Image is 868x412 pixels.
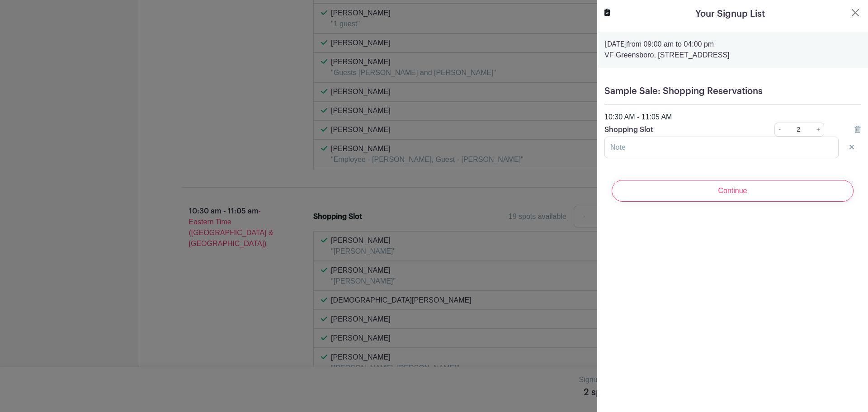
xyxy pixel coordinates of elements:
p: VF Greensboro, [STREET_ADDRESS] [604,50,861,61]
strong: [DATE] [604,41,627,48]
h5: Sample Sale: Shopping Reservations [604,86,861,97]
h5: Your Signup List [695,7,765,21]
button: Close [850,7,861,18]
a: + [813,123,824,137]
a: - [774,123,784,137]
div: 10:30 AM - 11:05 AM [599,112,866,123]
input: Note [604,137,839,158]
p: from 09:00 am to 04:00 pm [604,39,861,50]
input: Continue [612,180,854,202]
p: Shopping Slot [604,124,750,135]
